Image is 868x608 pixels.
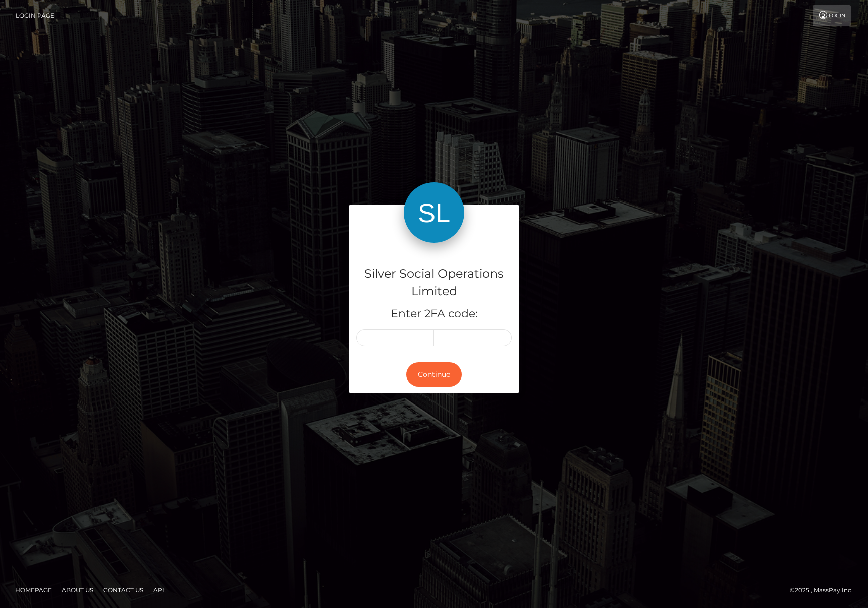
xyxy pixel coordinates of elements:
[99,582,147,598] a: Contact Us
[356,265,512,300] h4: Silver Social Operations Limited
[149,582,168,598] a: API
[813,5,851,26] a: Login
[790,585,860,596] div: © 2025 , MassPay Inc.
[406,362,462,387] button: Continue
[404,182,464,243] img: Silver Social Operations Limited
[11,582,56,598] a: Homepage
[58,582,97,598] a: About Us
[356,306,512,322] h5: Enter 2FA code:
[16,5,54,26] a: Login Page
